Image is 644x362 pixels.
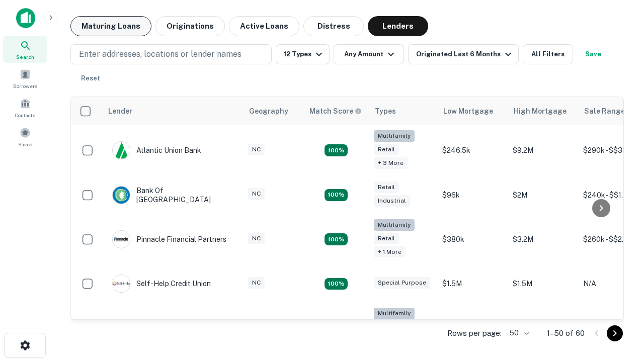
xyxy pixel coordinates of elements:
div: Self-help Credit Union [112,275,211,293]
td: $246.5k [437,125,508,176]
button: Go to next page [607,325,623,341]
button: Any Amount [334,44,404,64]
button: Lenders [368,16,428,36]
div: Retail [374,233,399,244]
button: Distress [303,16,364,36]
td: $380k [437,214,508,265]
div: Industrial [374,195,410,207]
th: High Mortgage [508,97,578,125]
div: Geography [249,105,288,117]
div: Pinnacle Financial Partners [112,230,226,248]
div: Multifamily [374,308,415,319]
div: Matching Properties: 10, hasApolloMatch: undefined [325,144,348,156]
div: Matching Properties: 11, hasApolloMatch: undefined [325,278,348,290]
div: Special Purpose [374,277,430,289]
div: Matching Properties: 18, hasApolloMatch: undefined [325,233,348,245]
div: Retail [374,144,399,155]
td: $1.5M [437,264,508,303]
div: Multifamily [374,130,415,142]
div: + 3 more [374,157,408,169]
th: Lender [102,97,243,125]
p: Enter addresses, locations or lender names [79,48,242,60]
td: $1.5M [508,264,578,303]
a: Contacts [3,94,47,121]
div: Atlantic Union Bank [112,141,201,159]
td: $9.2M [508,125,578,176]
td: $3.2M [508,214,578,265]
img: capitalize-icon.png [16,8,35,28]
div: High Mortgage [514,105,567,117]
th: Geography [243,97,303,125]
div: Low Mortgage [443,105,493,117]
button: Reset [74,68,107,88]
div: NC [248,144,265,155]
p: 1–50 of 60 [547,327,585,339]
a: Borrowers [3,65,47,92]
button: Maturing Loans [70,16,151,36]
div: + 1 more [374,246,406,258]
div: Multifamily [374,219,415,231]
img: picture [113,231,130,248]
div: Matching Properties: 15, hasApolloMatch: undefined [325,189,348,201]
td: $96k [437,176,508,214]
td: $3.2M [508,303,578,353]
span: Search [16,53,34,61]
div: NC [248,233,265,244]
p: Rows per page: [447,327,502,339]
button: Save your search to get updates of matches that match your search criteria. [577,44,609,64]
span: Saved [18,140,33,148]
button: 12 Types [276,44,330,64]
div: Capitalize uses an advanced AI algorithm to match your search with the best lender. The match sco... [309,106,362,117]
div: Retail [374,182,399,193]
th: Low Mortgage [437,97,508,125]
button: All Filters [523,44,573,64]
div: NC [248,277,265,289]
button: Originations [155,16,225,36]
div: Types [375,105,396,117]
span: Borrowers [13,82,37,90]
img: picture [113,275,130,292]
div: NC [248,188,265,200]
h6: Match Score [309,106,360,117]
div: Sale Range [584,105,625,117]
a: Saved [3,123,47,150]
div: Bank Of [GEOGRAPHIC_DATA] [112,186,233,204]
th: Capitalize uses an advanced AI algorithm to match your search with the best lender. The match sco... [303,97,369,125]
div: 50 [506,326,531,340]
th: Types [369,97,437,125]
div: Lender [108,105,132,117]
button: Enter addresses, locations or lender names [70,44,272,64]
a: Search [3,36,47,63]
img: picture [113,142,130,159]
td: $246k [437,303,508,353]
span: Contacts [15,111,35,119]
div: The Fidelity Bank [112,319,194,337]
button: Originated Last 6 Months [408,44,519,64]
td: $2M [508,176,578,214]
iframe: Chat Widget [594,282,644,330]
img: picture [113,187,130,204]
div: Originated Last 6 Months [416,48,514,60]
button: Active Loans [229,16,299,36]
